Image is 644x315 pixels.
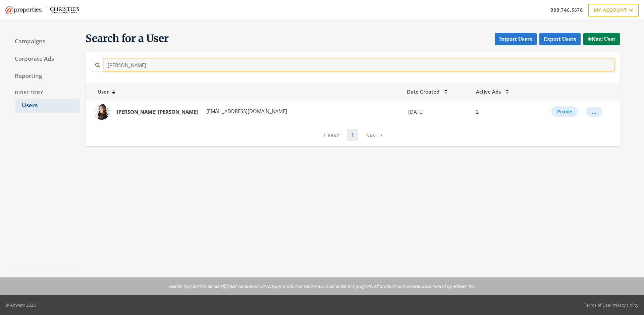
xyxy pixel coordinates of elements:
[472,100,529,124] td: 2
[347,129,358,141] a: 1
[476,88,501,95] span: Active Ads
[592,111,597,112] div: ...
[94,104,110,120] img: Nicole Dahl profile
[158,108,198,115] strong: [PERSON_NAME]
[8,52,80,66] a: Corporate Ads
[8,69,80,83] a: Reporting
[5,6,79,14] img: Adwerx
[583,33,620,45] button: New User
[588,4,639,16] a: My Account
[407,88,439,95] span: Date Created
[403,100,472,124] td: [DATE]
[86,32,169,45] span: Search for a User
[5,302,36,308] p: © Adwerx 2025
[611,302,639,308] a: Privacy Policy
[586,107,602,117] button: ...
[495,33,537,45] button: Import Users
[205,108,287,114] span: [EMAIL_ADDRESS][DOMAIN_NAME]
[551,106,578,117] button: Profile
[15,99,80,113] a: Users
[169,283,475,290] p: Neither @properties nor its affiliated companies warrant any product or service delivered under t...
[539,33,581,45] a: Export Users
[584,302,610,308] a: Terms of Use
[95,62,100,67] i: Search for a name or email address
[112,106,202,118] a: [PERSON_NAME] [PERSON_NAME]
[8,35,80,49] a: Campaigns
[90,88,109,95] span: User
[319,129,386,141] nav: pagination
[550,6,583,13] a: 888.746.5678
[8,87,80,99] div: Directory
[104,59,614,71] input: Search for a name or email address
[584,302,639,308] div: •
[117,108,157,115] strong: [PERSON_NAME]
